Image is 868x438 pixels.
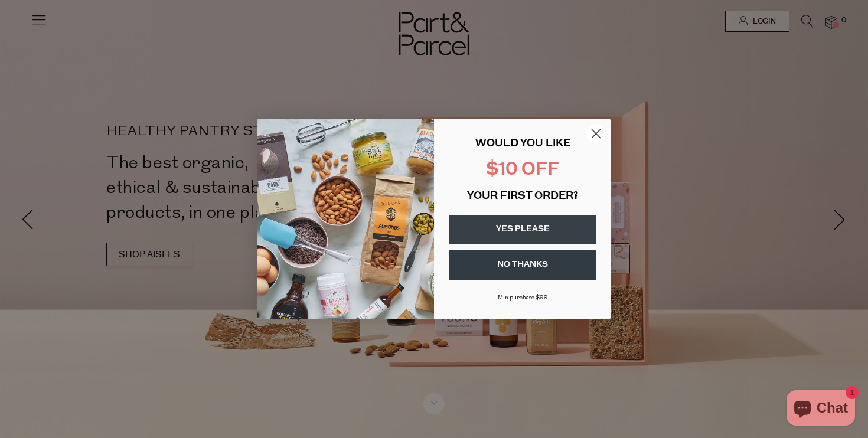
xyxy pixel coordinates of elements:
button: YES PLEASE [449,215,596,244]
span: WOULD YOU LIKE [475,139,570,149]
button: Close dialog [586,123,606,144]
span: Min purchase $99 [498,295,548,301]
img: 43fba0fb-7538-40bc-babb-ffb1a4d097bc.jpeg [257,119,434,319]
inbox-online-store-chat: Shopify online store chat [783,390,859,429]
button: NO THANKS [449,250,596,280]
span: $10 OFF [486,161,559,179]
span: YOUR FIRST ORDER? [467,191,578,202]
